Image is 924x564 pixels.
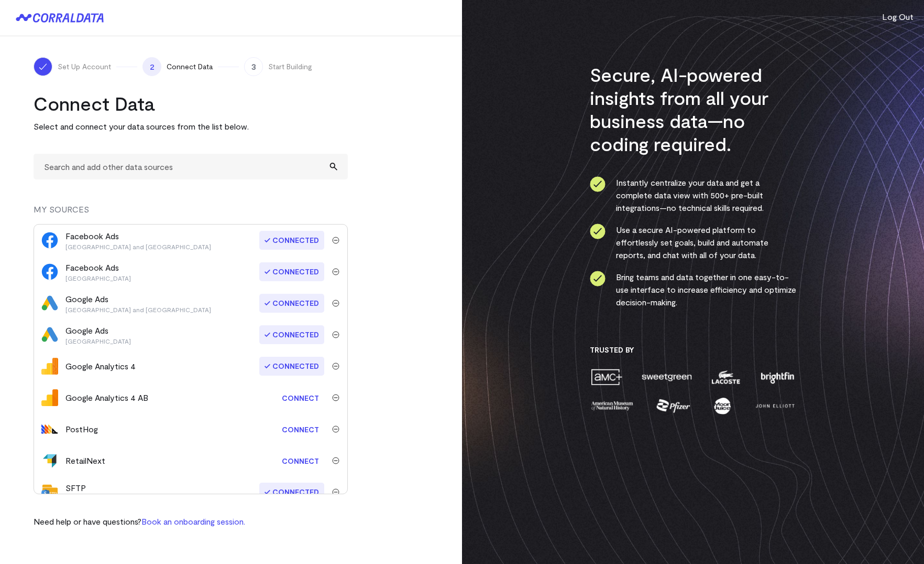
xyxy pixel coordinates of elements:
[65,360,136,373] div: Google Analytics 4
[58,61,111,72] span: Set Up Account
[65,305,211,314] p: [GEOGRAPHIC_DATA] and [GEOGRAPHIC_DATA]
[882,10,914,23] button: Log Out
[259,325,324,344] span: Connected
[65,242,211,251] p: [GEOGRAPHIC_DATA] and [GEOGRAPHIC_DATA]
[65,293,211,314] div: Google Ads
[754,397,796,415] img: john-elliott-25751c40.png
[712,397,733,415] img: moon-juice-c312e729.png
[142,57,161,76] span: 2
[590,368,623,386] img: amc-0b11a8f1.png
[34,92,348,115] h2: Connect Data
[277,451,324,471] a: Connect
[590,224,797,261] li: Use a secure AI-powered platform to effortlessly set goals, build and automate reports, and chat ...
[34,120,348,133] p: Select and connect your data sources from the list below.
[590,271,797,308] li: Bring teams and data together in one easy-to-use interface to increase efficiency and optimize de...
[41,263,58,280] img: facebook_ads-56946ca1.svg
[758,368,796,386] img: brightfin-a251e171.png
[332,331,339,338] img: trash-40e54a27.svg
[332,363,339,370] img: trash-40e54a27.svg
[65,230,211,251] div: Facebook Ads
[710,368,741,386] img: lacoste-7a6b0538.png
[259,294,324,313] span: Connected
[259,262,324,281] span: Connected
[34,203,348,224] div: MY SOURCES
[167,61,213,72] span: Connect Data
[268,61,312,72] span: Start Building
[65,274,131,282] p: [GEOGRAPHIC_DATA]
[41,389,58,406] img: google_analytics_4-fc05114a.png
[259,231,324,250] span: Connected
[332,300,339,307] img: trash-40e54a27.svg
[590,176,606,192] img: ico-check-circle-4b19435c.svg
[41,484,58,501] img: sftp-bbd9679b.svg
[65,482,165,503] div: SFTP
[41,452,58,469] img: retailnext-a9c6492f.svg
[65,391,148,404] div: Google Analytics 4 AB
[41,232,58,249] img: facebook_ads-56946ca1.svg
[41,295,58,312] img: google_ads-c8121f33.png
[65,337,131,345] p: [GEOGRAPHIC_DATA]
[277,388,324,408] a: Connect
[332,237,339,244] img: trash-40e54a27.svg
[34,154,348,179] input: Search and add other data sources
[65,423,98,435] div: PostHog
[65,454,105,467] div: RetailNext
[65,261,131,282] div: Facebook Ads
[41,326,58,343] img: google_ads-c8121f33.png
[590,63,797,155] h3: Secure, AI-powered insights from all your business data—no coding required.
[41,358,58,375] img: google_analytics_4-4ee20295.svg
[590,176,797,214] li: Instantly centralize your data and get a complete data view with 500+ pre-built integrations—no t...
[332,488,339,496] img: trash-40e54a27.svg
[277,420,324,439] a: Connect
[259,483,324,502] span: Connected
[38,61,48,72] img: ico-check-white-5ff98cb1.svg
[641,368,693,386] img: sweetgreen-1d1fb32c.png
[41,421,58,438] img: posthog-464a3171.svg
[590,224,606,239] img: ico-check-circle-4b19435c.svg
[332,394,339,401] img: trash-40e54a27.svg
[141,516,245,526] a: Book an onboarding session.
[332,425,339,433] img: trash-40e54a27.svg
[65,324,131,345] div: Google Ads
[590,271,606,286] img: ico-check-circle-4b19435c.svg
[34,515,245,528] p: Need help or have questions?
[244,57,263,76] span: 3
[332,268,339,275] img: trash-40e54a27.svg
[590,397,635,415] img: amnh-5afada46.png
[332,457,339,464] img: trash-40e54a27.svg
[259,357,324,376] span: Connected
[655,397,691,415] img: pfizer-e137f5fc.png
[590,345,797,355] h3: Trusted By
